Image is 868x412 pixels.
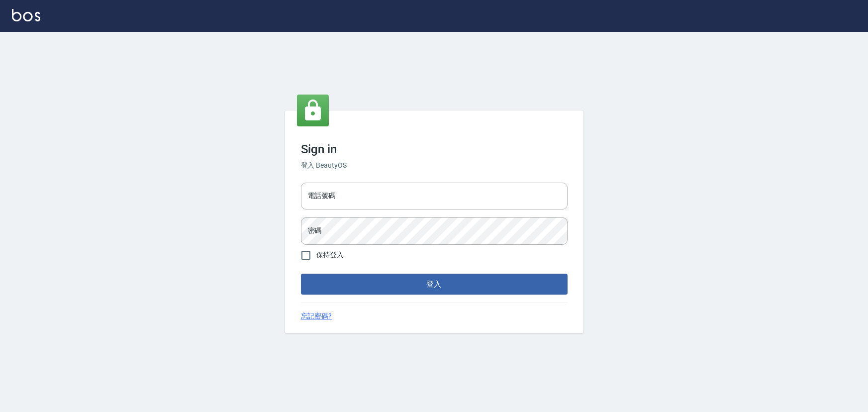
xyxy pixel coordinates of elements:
button: 登入 [301,274,568,295]
img: Logo [12,9,40,21]
h6: 登入 BeautyOS [301,160,568,171]
a: 忘記密碼? [301,311,332,321]
span: 保持登入 [316,250,344,260]
h3: Sign in [301,142,568,156]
